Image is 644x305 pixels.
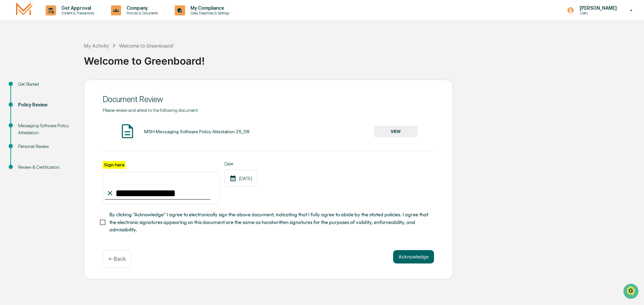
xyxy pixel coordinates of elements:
[84,50,641,67] div: Welcome to Greenboard!
[18,101,73,108] div: Policy Review
[185,5,233,11] p: My Compliance
[103,161,125,169] label: Sign here
[23,58,85,63] div: We're available if you need us!
[47,113,81,119] a: Powered byPylon
[144,129,250,134] div: MSH Messaging Software Policy Attestation 25_08
[103,107,199,113] span: Please review and attest to the following document.
[185,11,233,15] p: Data, Deadlines & Settings
[114,53,122,61] button: Start new chat
[67,113,81,119] span: Pylon
[18,164,73,171] div: Review & Certification
[49,85,54,90] div: 🗄️
[7,98,12,103] div: 🔎
[18,122,73,136] div: Messaging Software Policy Attestation
[109,211,429,233] span: By clicking "Acknowledge" I agree to electronically sign the above document, indicating that I fu...
[18,143,73,150] div: Personal Review
[7,51,19,63] img: 1746055101610-c473b297-6a78-478c-a979-82029cc54cd1
[103,94,434,104] div: Document Review
[13,84,43,91] span: Preclearance
[224,170,257,187] div: [DATE]
[7,85,12,90] div: 🖐️
[7,14,122,25] p: How can we help?
[46,82,86,94] a: 🗄️Attestations
[16,2,32,18] img: logo
[108,256,126,262] p: ← Back
[13,97,42,104] span: Data Lookup
[574,5,620,11] p: [PERSON_NAME]
[393,250,434,263] button: Acknowledge
[119,123,136,140] img: Document Icon
[4,82,46,94] a: 🖐️Preclearance
[374,126,418,137] button: VIEW
[224,161,257,166] label: Date
[119,43,174,49] div: Welcome to Greenboard!
[23,51,110,58] div: Start new chat
[121,5,161,11] p: Company
[574,11,620,15] p: Users
[55,84,83,91] span: Attestations
[56,5,98,11] p: Get Approval
[84,43,109,49] div: My Activity
[121,11,161,15] p: Policies & Documents
[56,11,98,15] p: Content & Transactions
[18,81,73,88] div: Get Started
[4,94,45,106] a: 🔎Data Lookup
[623,283,641,301] iframe: Open customer support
